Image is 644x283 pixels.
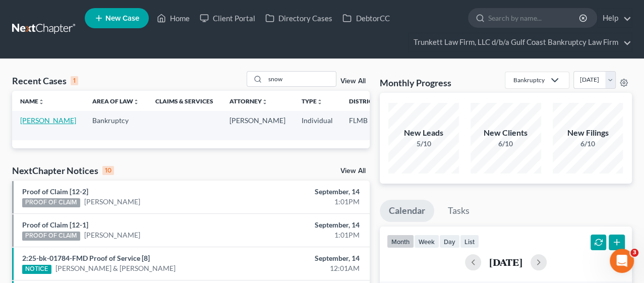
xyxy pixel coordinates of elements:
[471,127,541,139] div: New Clients
[254,253,360,263] div: September, 14
[195,9,260,27] a: Client Portal
[133,99,139,105] i: unfold_more
[439,235,460,248] button: day
[12,75,78,87] div: Recent Cases
[254,220,360,230] div: September, 14
[489,257,522,267] h2: [DATE]
[84,197,140,207] a: [PERSON_NAME]
[22,198,80,207] div: PROOF OF CLAIM
[380,77,451,89] h3: Monthly Progress
[92,97,139,105] a: Area of Lawunfold_more
[22,187,88,196] a: Proof of Claim [12-2]
[22,254,150,262] a: 2:25-bk-01784-FMD Proof of Service [8]
[294,111,341,140] td: Individual
[20,97,44,105] a: Nameunfold_more
[152,9,195,27] a: Home
[262,99,268,105] i: unfold_more
[22,232,80,241] div: PROOF OF CLAIM
[439,200,479,222] a: Tasks
[302,97,323,105] a: Typeunfold_more
[71,76,78,85] div: 1
[610,249,634,273] iframe: Intercom live chat
[22,220,88,229] a: Proof of Claim [12-1]
[488,9,580,27] input: Search by name...
[105,15,139,22] span: New Case
[408,33,631,51] a: Trunkett Law Firm, LLC d/b/a Gulf Coast Bankruptcy Law Firm
[12,164,114,177] div: NextChapter Notices
[513,76,545,84] div: Bankruptcy
[380,200,434,222] a: Calendar
[598,9,631,27] a: Help
[388,139,459,149] div: 5/10
[349,97,382,105] a: Districtunfold_more
[229,97,268,105] a: Attorneyunfold_more
[254,187,360,197] div: September, 14
[630,249,638,257] span: 3
[471,139,541,149] div: 6/10
[22,265,51,274] div: NOTICE
[387,235,414,248] button: month
[341,111,390,140] td: FLMB
[265,72,336,86] input: Search by name...
[55,263,175,273] a: [PERSON_NAME] & [PERSON_NAME]
[337,9,394,27] a: DebtorCC
[84,111,147,140] td: Bankruptcy
[84,230,140,240] a: [PERSON_NAME]
[553,139,623,149] div: 6/10
[553,127,623,139] div: New Filings
[460,235,479,248] button: list
[147,91,221,111] th: Claims & Services
[414,235,439,248] button: week
[221,111,294,140] td: [PERSON_NAME]
[102,166,114,175] div: 10
[340,78,366,85] a: View All
[340,167,366,175] a: View All
[388,127,459,139] div: New Leads
[38,99,44,105] i: unfold_more
[254,197,360,207] div: 1:01PM
[260,9,337,27] a: Directory Cases
[317,99,323,105] i: unfold_more
[254,263,360,273] div: 12:01AM
[20,116,76,125] a: [PERSON_NAME]
[254,230,360,240] div: 1:01PM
